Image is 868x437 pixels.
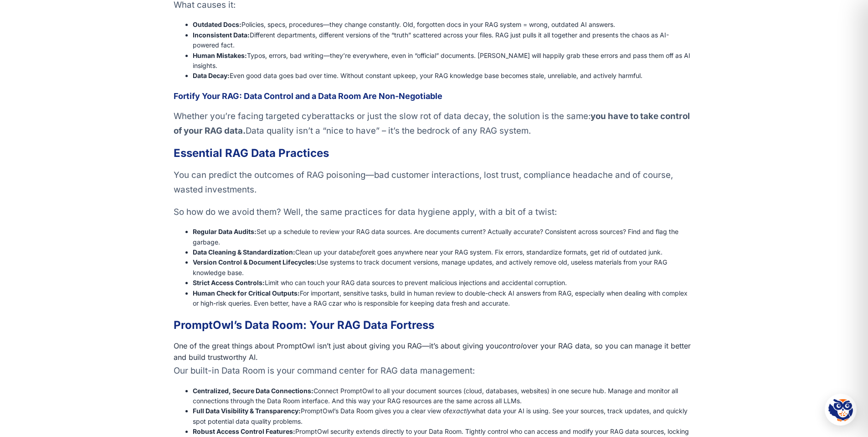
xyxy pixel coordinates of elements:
[193,20,694,30] li: Policies, specs, procedures—they change constantly. Old, forgotten docs in your RAG system = wron...
[828,397,853,422] img: Hootie - PromptOwl AI Assistant
[193,387,313,395] strong: Centralized, Secure Data Connections:
[174,109,694,138] p: Whether you’re facing targeted cyberattacks or just the slow rot of data decay, the solution is t...
[193,31,250,39] strong: Inconsistent Data:
[193,278,694,288] li: Limit who can touch your RAG data sources to prevent malicious injections and accidental corruption.
[498,341,523,350] em: control
[174,341,498,350] span: One of the great things about PromptOwl isn’t just about giving you RAG—it’s about giving you
[193,52,247,59] strong: Human Mistakes:
[193,279,265,286] strong: Strict Access Controls:
[193,51,694,71] li: Typos, errors, bad writing—they’re everywhere, even in “official” documents. [PERSON_NAME] will h...
[193,227,694,247] li: Set up a schedule to review your RAG data sources. Are documents current? Actually accurate? Cons...
[193,289,300,297] strong: Human Check for Critical Outputs:
[193,386,694,406] li: Connect PromptOwl to all your document sources (cloud, databases, websites) in one secure hub. Ma...
[352,248,372,256] em: before
[193,427,295,435] strong: Robust Access Control Features:
[174,205,694,219] p: So how do we avoid them? Well, the same practices for data hygiene apply, with a bit of a twist:
[193,228,257,235] strong: Regular Data Audits:
[449,407,471,415] em: exactly
[193,247,694,257] li: Clean up your data it goes anywhere near your RAG system. Fix errors, standardize formats, get ri...
[193,21,241,28] strong: Outdated Docs:
[193,288,694,309] li: For important, sensitive tasks, build in human review to double-check AI answers from RAG, especi...
[174,318,434,332] strong: PromptOwl’s Data Room: Your RAG Data Fortress
[193,30,694,51] li: Different departments, different versions of the “truth” scattered across your files. RAG just pu...
[193,72,230,79] strong: Data Decay:
[193,407,301,415] strong: Full Data Visibility & Transparency:
[174,91,694,101] h3: Fortify Your RAG: Data Control and a Data Room Are Non-Negotiable
[193,248,295,256] strong: Data Cleaning & Standardization:
[174,364,694,378] p: Our built-in Data Room is your command center for RAG data management:
[174,111,690,136] strong: you have to take control of your RAG data.
[193,71,694,81] li: Even good data goes bad over time. Without constant upkeep, your RAG knowledge base becomes stale...
[174,168,694,197] p: You can predict the outcomes of RAG poisoning—bad customer interactions, lost trust, compliance h...
[174,146,329,160] strong: Essential RAG Data Practices
[193,257,694,278] li: Use systems to track document versions, manage updates, and actively remove old, useless material...
[193,258,317,266] strong: Version Control & Document Lifecycles:
[193,406,694,427] li: PromptOwl’s Data Room gives you a clear view of what data your AI is using. See your sources, tra...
